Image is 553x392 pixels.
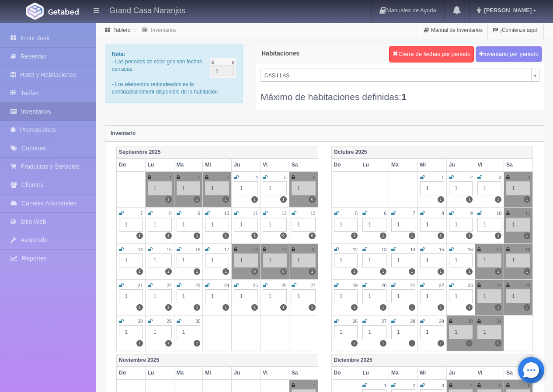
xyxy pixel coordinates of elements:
[380,304,386,311] label: 1
[48,8,79,15] img: Getabed
[210,58,236,78] img: cutoff.png
[351,268,358,275] label: 1
[477,253,501,267] div: 1
[419,22,487,39] a: Manual de Inventarios
[351,304,358,311] label: 1
[384,383,386,388] small: 1
[263,289,287,303] div: 1
[224,247,229,252] small: 17
[282,211,286,216] small: 12
[449,325,473,339] div: 1
[111,130,136,136] strong: Inventario
[334,218,358,232] div: 1
[223,304,229,311] label: 1
[410,247,415,252] small: 14
[205,218,229,232] div: 1
[167,247,171,252] small: 15
[528,383,530,388] small: 6
[482,7,532,14] span: [PERSON_NAME]
[174,159,203,171] th: Ma
[506,253,530,267] div: 1
[438,340,444,347] label: 1
[223,232,229,239] label: 1
[119,218,143,232] div: 1
[477,218,501,232] div: 1
[476,46,542,62] button: Inventario por periodo
[224,283,229,288] small: 24
[499,175,502,180] small: 3
[203,159,232,171] th: Mi
[468,319,473,324] small: 30
[439,283,444,288] small: 22
[495,232,501,239] label: 1
[194,340,200,347] label: 1
[382,247,386,252] small: 13
[355,211,358,216] small: 5
[331,354,533,367] th: Diciembre 2025
[504,159,533,171] th: Sa
[136,340,143,347] label: 1
[198,211,201,216] small: 9
[119,289,143,303] div: 1
[292,218,316,232] div: 1
[292,253,316,267] div: 1
[466,304,473,311] label: 1
[310,211,315,216] small: 13
[506,218,530,232] div: 1
[234,218,258,232] div: 1
[309,232,315,239] label: 0
[495,268,501,275] label: 1
[313,383,316,388] small: 1
[449,218,473,232] div: 1
[439,247,444,252] small: 15
[497,211,501,216] small: 10
[409,232,415,239] label: 1
[391,218,415,232] div: 1
[331,159,360,171] th: Do
[138,283,143,288] small: 21
[260,367,289,379] th: Vi
[148,181,172,195] div: 1
[438,196,444,203] label: 1
[524,268,530,275] label: 1
[380,268,386,275] label: 1
[466,268,473,275] label: 1
[506,289,530,303] div: 1
[525,283,530,288] small: 25
[466,232,473,239] label: 1
[223,196,229,203] label: 1
[391,325,415,339] div: 1
[280,196,287,203] label: 1
[140,211,143,216] small: 7
[194,196,200,203] label: 1
[251,232,258,239] label: 1
[113,27,130,33] a: Tablero
[292,289,316,303] div: 1
[174,367,203,379] th: Ma
[195,319,200,324] small: 30
[264,69,528,82] span: CASILLAS
[409,268,415,275] label: 1
[438,304,444,311] label: 1
[331,367,360,379] th: Do
[253,211,258,216] small: 11
[205,253,229,267] div: 1
[280,232,287,239] label: 0
[525,247,530,252] small: 18
[177,181,201,195] div: 1
[389,46,474,62] button: Cierre de fechas por periodo
[446,367,475,379] th: Ju
[109,4,185,15] h4: Grand Casa Naranjos
[470,211,473,216] small: 9
[145,367,174,379] th: Lu
[117,354,318,367] th: Noviembre 2025
[151,27,177,33] a: Inventarios
[148,218,172,232] div: 1
[136,232,143,239] label: 1
[449,289,473,303] div: 1
[477,325,501,339] div: 1
[391,289,415,303] div: 1
[232,159,261,171] th: Ju
[310,283,315,288] small: 27
[409,304,415,311] label: 1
